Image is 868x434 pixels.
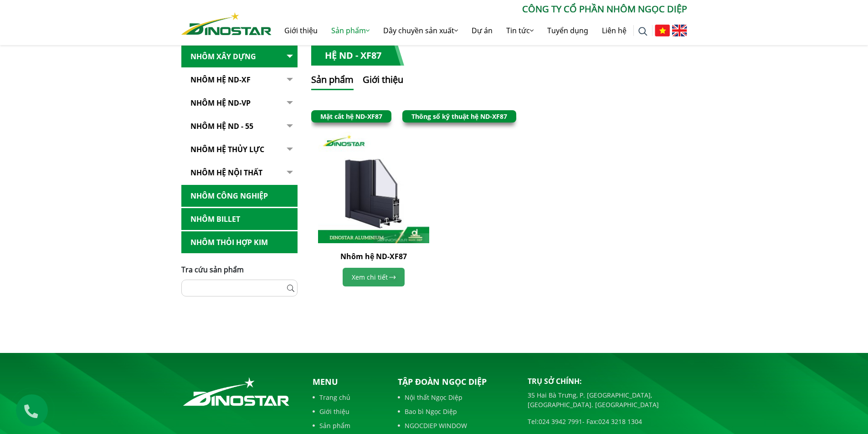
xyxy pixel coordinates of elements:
[181,92,298,114] a: Nhôm Hệ ND-VP
[398,393,514,402] a: Nội thất Ngọc Diệp
[313,407,383,416] a: Giới thiệu
[181,231,298,254] a: Nhôm Thỏi hợp kim
[181,376,291,408] img: logo_footer
[181,162,298,184] a: Nhôm hệ nội thất
[181,46,298,68] a: Nhôm Xây dựng
[181,69,298,91] a: Nhôm Hệ ND-XF
[499,16,540,45] a: Tin tức
[313,376,383,388] p: Menu
[411,112,507,121] a: Thông số kỹ thuật hệ ND-XF87
[277,16,324,45] a: Giới thiệu
[363,73,403,90] button: Giới thiệu
[324,16,376,45] a: Sản phẩm
[181,208,298,230] a: Nhôm Billet
[272,2,687,16] p: CÔNG TY CỔ PHẦN NHÔM NGỌC DIỆP
[528,376,687,387] p: Trụ sở chính:
[343,268,405,286] a: Xem chi tiết
[398,421,514,430] a: NGOCDIEP WINDOW
[540,16,595,45] a: Tuyển dụng
[528,417,687,426] p: Tel: - Fax:
[465,16,499,45] a: Dự án
[595,16,633,45] a: Liên hệ
[313,393,383,402] a: Trang chủ
[181,265,244,275] span: Tra cứu sản phẩm
[655,25,670,36] img: Tiếng Việt
[181,115,298,138] a: NHÔM HỆ ND - 55
[318,132,430,243] img: Nhôm hệ ND-XF87
[376,16,465,45] a: Dây chuyền sản xuất
[672,25,687,36] img: English
[181,185,298,207] a: Nhôm Công nghiệp
[181,12,272,35] img: Nhôm Dinostar
[340,251,407,261] a: Nhôm hệ ND-XF87
[638,27,647,36] img: search
[398,376,514,388] p: Tập đoàn Ngọc Diệp
[539,417,582,426] a: 024 3942 7991
[181,138,298,161] a: Nhôm hệ thủy lực
[528,390,687,409] p: 35 Hai Bà Trưng, P. [GEOGRAPHIC_DATA], [GEOGRAPHIC_DATA]. [GEOGRAPHIC_DATA]
[311,46,404,66] h1: Hệ ND - XF87
[311,73,354,90] button: Sản phẩm
[313,421,383,430] a: Sản phẩm
[320,112,382,121] a: Mặt cắt hệ ND-XF87
[398,407,514,416] a: Bao bì Ngọc Diệp
[598,417,642,426] a: 024 3218 1304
